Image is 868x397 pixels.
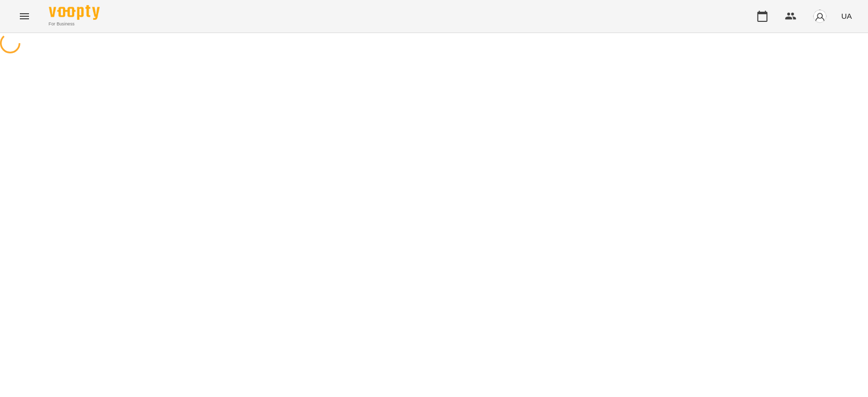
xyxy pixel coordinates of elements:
img: avatar_s.png [813,9,827,23]
span: UA [841,11,852,21]
img: Voopty Logo [49,5,100,20]
button: Menu [12,4,37,28]
span: For Business [49,21,100,27]
button: UA [837,7,856,25]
